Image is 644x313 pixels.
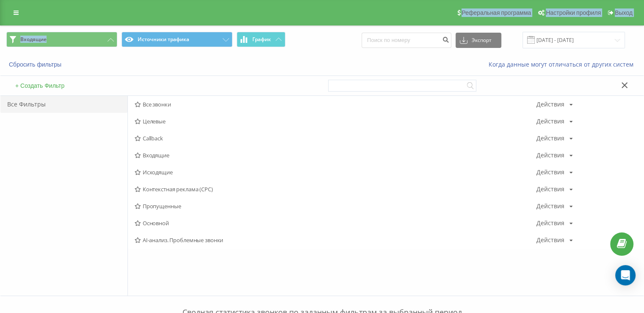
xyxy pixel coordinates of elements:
[252,36,271,42] span: График
[619,81,631,90] button: Закрыть
[135,118,536,124] span: Целевые
[489,60,638,68] a: Когда данные могут отличаться от других систем
[13,82,67,89] button: + Создать Фильтр
[536,101,564,107] div: Действия
[362,33,451,48] input: Поиск по номеру
[135,135,536,141] span: Callback
[20,36,47,43] span: Входящие
[536,169,564,175] div: Действия
[536,237,564,243] div: Действия
[536,220,564,226] div: Действия
[615,9,633,16] span: Выход
[135,101,536,107] span: Все звонки
[135,237,536,243] span: AI-анализ. Проблемные звонки
[135,169,536,175] span: Исходящие
[135,186,536,192] span: Контекстная реклама (CPC)
[536,135,564,141] div: Действия
[536,186,564,192] div: Действия
[135,220,536,226] span: Основной
[6,32,117,47] button: Входящие
[456,33,501,48] button: Экспорт
[536,118,564,124] div: Действия
[237,32,285,47] button: График
[6,61,66,68] button: Сбросить фильтры
[462,9,531,16] span: Реферальная программа
[122,32,232,47] button: Источники трафика
[135,203,536,209] span: Пропущенные
[135,152,536,158] span: Входящие
[546,9,601,16] span: Настройки профиля
[536,203,564,209] div: Действия
[615,265,636,285] div: Open Intercom Messenger
[0,96,127,113] div: Все Фильтры
[536,152,564,158] div: Действия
